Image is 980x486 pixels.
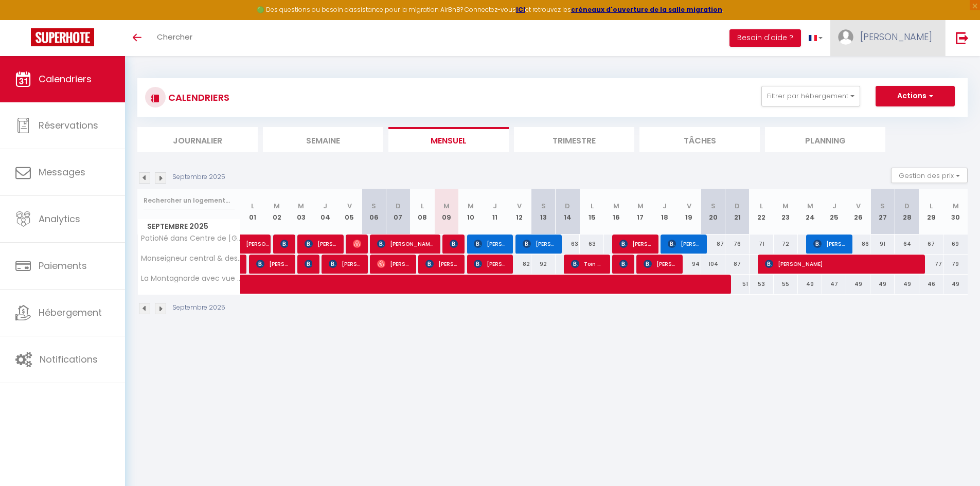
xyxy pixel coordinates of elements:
[930,201,933,211] abbr: L
[371,201,376,211] abbr: S
[516,5,525,14] a: ICI
[895,235,919,254] div: 64
[725,189,750,235] th: 21
[774,275,798,294] div: 55
[895,189,919,235] th: 28
[701,235,725,254] div: 87
[514,127,634,152] li: Trimestre
[919,189,943,235] th: 29
[876,86,955,106] button: Actions
[580,189,604,235] th: 15
[830,20,945,56] a: ... [PERSON_NAME]
[750,275,774,294] div: 53
[144,191,235,210] input: Rechercher un logement...
[676,189,701,235] th: 19
[676,255,701,274] div: 94
[139,255,242,262] span: Monseigneur central & design avec parking
[943,189,968,235] th: 30
[377,234,434,254] span: [PERSON_NAME]
[639,127,760,152] li: Tâches
[919,235,943,254] div: 67
[149,20,200,56] a: Chercher
[172,172,225,182] p: Septembre 2025
[725,255,750,274] div: 87
[637,201,644,211] abbr: M
[396,201,401,211] abbr: D
[856,201,861,211] abbr: V
[591,201,594,211] abbr: L
[39,212,80,225] span: Analytics
[241,189,265,235] th: 01
[337,189,362,235] th: 05
[166,86,229,109] h3: CALENDRIERS
[580,235,604,254] div: 63
[735,201,740,211] abbr: D
[493,201,497,211] abbr: J
[305,234,337,254] span: [PERSON_NAME]
[137,127,258,152] li: Journalier
[860,30,932,43] span: [PERSON_NAME]
[246,229,270,248] span: [PERSON_NAME]
[891,168,968,183] button: Gestion des prix
[725,275,750,294] div: 51
[541,201,546,211] abbr: S
[870,189,895,235] th: 27
[760,201,763,211] abbr: L
[377,254,409,274] span: [PERSON_NAME]
[765,127,885,152] li: Planning
[347,201,352,211] abbr: V
[798,189,822,235] th: 24
[798,275,822,294] div: 49
[943,275,968,294] div: 49
[813,234,846,254] span: [PERSON_NAME]
[39,259,87,272] span: Paiements
[531,189,556,235] th: 13
[353,234,361,254] span: [PERSON_NAME]
[474,234,506,254] span: [PERSON_NAME]
[483,189,507,235] th: 11
[663,201,667,211] abbr: J
[443,201,450,211] abbr: M
[458,189,483,235] th: 10
[701,189,725,235] th: 20
[40,353,98,366] span: Notifications
[687,201,691,211] abbr: V
[556,189,580,235] th: 14
[139,275,242,282] span: La Montagnarde avec vue imprenable - Doucy Valmorel - 4 pers
[323,201,327,211] abbr: J
[919,255,943,274] div: 77
[138,219,240,234] span: Septembre 2025
[943,235,968,254] div: 69
[807,201,813,211] abbr: M
[362,189,386,235] th: 06
[421,201,424,211] abbr: L
[565,201,570,211] abbr: D
[410,189,434,235] th: 08
[774,189,798,235] th: 23
[904,201,910,211] abbr: D
[139,235,242,242] span: PatioNé dans Centre de [GEOGRAPHIC_DATA]
[919,275,943,294] div: 46
[523,234,555,254] span: [PERSON_NAME]
[450,234,458,254] span: [PERSON_NAME] [PERSON_NAME]
[256,254,289,274] span: [PERSON_NAME]
[619,234,652,254] span: [PERSON_NAME]
[846,275,870,294] div: 49
[468,201,474,211] abbr: M
[305,254,313,274] span: [PERSON_NAME]
[571,5,722,14] a: créneaux d'ouverture de la salle migration
[652,189,676,235] th: 18
[157,31,192,42] span: Chercher
[39,119,98,132] span: Réservations
[39,166,85,178] span: Messages
[604,189,628,235] th: 16
[895,275,919,294] div: 49
[761,86,860,106] button: Filtrer par hébergement
[386,189,410,235] th: 07
[39,73,92,85] span: Calendriers
[822,275,846,294] div: 47
[241,235,265,254] a: [PERSON_NAME]
[571,254,603,274] span: Toin Cremer
[31,28,94,46] img: Super Booking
